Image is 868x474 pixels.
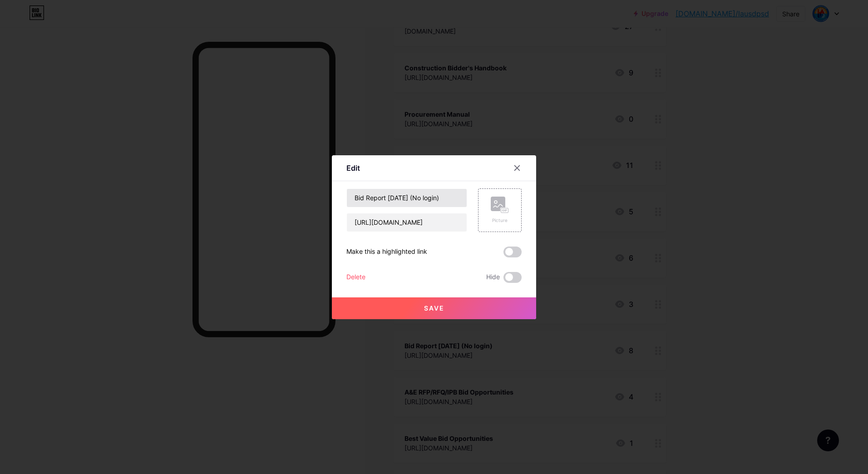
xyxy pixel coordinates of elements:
[346,272,365,283] div: Delete
[424,304,444,312] span: Save
[347,189,467,207] input: Title
[486,272,500,283] span: Hide
[346,247,427,257] div: Make this a highlighted link
[347,213,467,232] input: URL
[346,163,360,173] div: Edit
[332,297,536,319] button: Save
[491,217,509,224] div: Picture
